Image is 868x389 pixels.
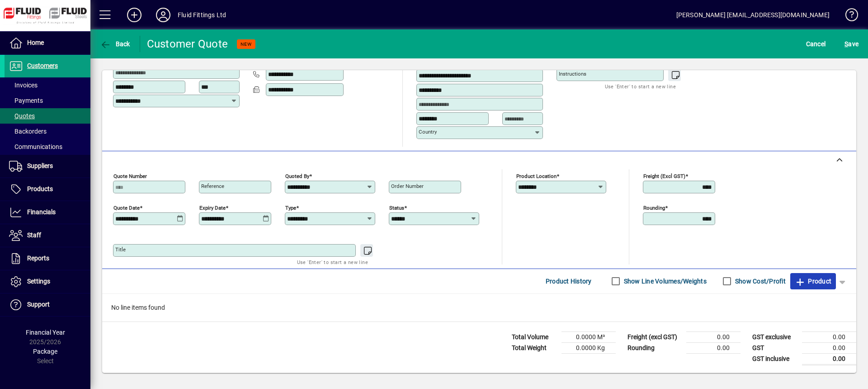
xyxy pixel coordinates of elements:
label: Show Cost/Profit [733,277,786,286]
td: Total Volume [507,331,561,342]
td: GST inclusive [748,353,802,365]
span: Product History [546,274,592,288]
div: Fluid Fittings Ltd [178,8,226,22]
span: Financial Year [26,329,65,336]
td: 0.00 [686,331,741,342]
a: Staff [5,224,90,247]
a: Payments [5,93,90,108]
td: Rounding [623,342,686,353]
mat-hint: Use 'Enter' to start a new line [297,257,368,267]
div: [PERSON_NAME] [EMAIL_ADDRESS][DOMAIN_NAME] [676,8,830,22]
a: Settings [5,270,90,293]
mat-label: Quote date [113,204,140,211]
label: Show Line Volumes/Weights [622,277,707,286]
span: NEW [241,41,252,47]
div: No line items found [102,294,856,322]
td: 0.0000 M³ [561,331,616,342]
a: Invoices [5,77,90,93]
button: Back [98,36,132,52]
button: Add [120,7,149,23]
span: Settings [27,278,50,285]
mat-label: Freight (excl GST) [643,173,685,179]
span: ave [844,37,859,51]
mat-label: Rounding [643,204,665,211]
span: Communications [9,143,62,150]
app-page-header-button: Back [90,36,140,52]
td: GST [748,342,802,353]
mat-label: Quote number [113,173,147,179]
span: Product [795,274,831,288]
a: Reports [5,247,90,270]
mat-label: Expiry date [199,204,226,211]
mat-label: Instructions [559,71,586,77]
mat-label: Country [419,129,437,135]
span: Invoices [9,82,38,89]
mat-label: Order number [391,183,424,189]
span: Customers [27,62,58,69]
button: Cancel [804,36,828,52]
a: Backorders [5,124,90,139]
span: Financials [27,208,56,216]
span: Reports [27,255,49,262]
a: Products [5,178,90,201]
span: Staff [27,231,41,239]
td: 0.00 [802,331,856,342]
td: 0.0000 Kg [561,342,616,353]
mat-label: Title [115,246,126,253]
div: Customer Quote [147,37,228,51]
mat-label: Status [389,204,404,211]
button: Save [842,36,861,52]
span: Support [27,301,50,308]
mat-label: Quoted by [285,173,309,179]
span: Quotes [9,112,35,120]
span: Home [27,39,44,46]
a: Home [5,32,90,54]
mat-label: Type [285,204,296,211]
mat-hint: Use 'Enter' to start a new line [605,81,676,91]
span: Backorders [9,128,47,135]
td: Total Weight [507,342,561,353]
td: 0.00 [802,353,856,365]
a: Quotes [5,108,90,124]
span: S [844,40,848,48]
span: Products [27,185,53,192]
td: 0.00 [686,342,741,353]
mat-label: Product location [516,173,557,179]
a: Communications [5,139,90,154]
a: Financials [5,201,90,224]
td: GST exclusive [748,331,802,342]
a: Suppliers [5,155,90,178]
td: Freight (excl GST) [623,331,686,342]
span: Suppliers [27,162,53,169]
button: Product History [542,273,595,289]
span: Payments [9,97,43,104]
a: Knowledge Base [839,2,857,31]
span: Package [33,348,57,355]
button: Profile [149,7,178,23]
button: Product [790,273,836,289]
mat-label: Reference [201,183,224,189]
span: Cancel [806,37,826,51]
span: Back [100,40,130,48]
a: Support [5,293,90,316]
td: 0.00 [802,342,856,353]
